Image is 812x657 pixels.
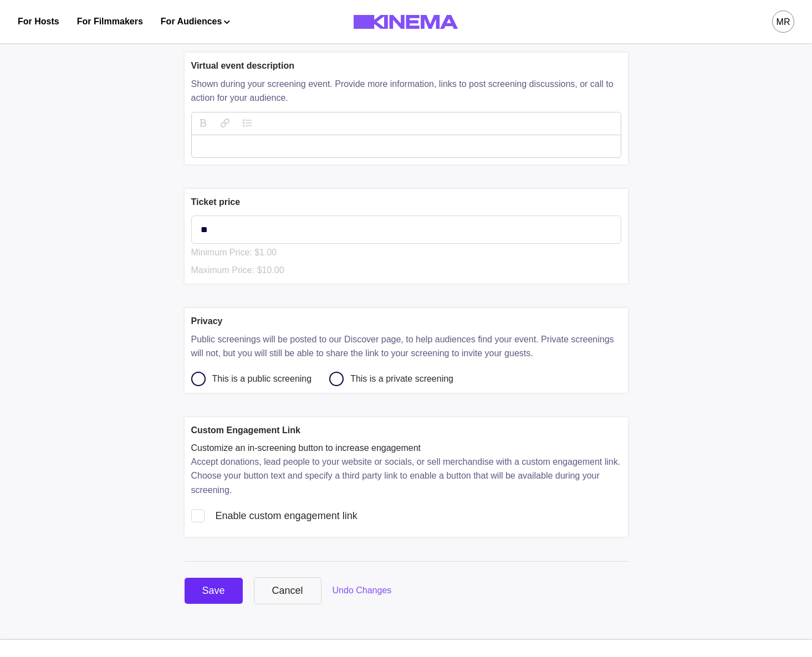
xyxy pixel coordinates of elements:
p: Accept donations, lead people to your website or socials, or sell merchandise with a custom engag... [191,455,621,497]
p: Ticket price [191,196,621,209]
div: featureDescription [201,140,612,153]
div: MR [777,16,790,29]
button: Save [185,578,243,604]
p: Minimum Price: $ 1.00 [191,246,621,259]
div: This is a private screening [350,374,453,383]
p: Virtual event description [191,59,621,73]
a: Cancel [254,577,321,604]
p: Public screenings will be posted to our Discover page, to help audiences find your event. Private... [191,332,621,361]
a: For Filmmakers [77,15,143,28]
p: Privacy [191,315,621,328]
p: Custom Engagement Link [191,424,621,437]
p: Shown during your screening event. Provide more information, links to post screening discussions,... [191,77,621,105]
p: Undo Changes [333,584,392,597]
p: Maximum Price: $ 10.00 [191,264,621,277]
div: This is a public screening [212,374,312,383]
div: Cancel [272,583,303,598]
button: For Audiences [161,15,230,28]
div: Save [202,583,225,598]
div: Enable custom engagement link [216,509,358,523]
a: For Hosts [18,15,59,28]
p: Customize an in-screening button to increase engagement [191,442,621,455]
